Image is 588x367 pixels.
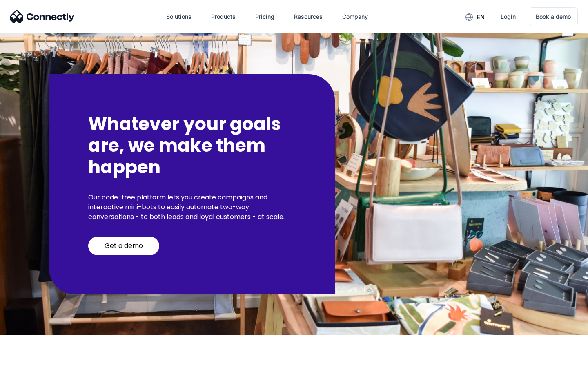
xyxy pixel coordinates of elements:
[211,11,236,22] div: Products
[255,11,274,22] div: Pricing
[294,11,323,22] div: Resources
[88,237,159,255] a: Get a demo
[88,192,296,222] p: Our code-free platform lets you create campaigns and interactive mini-bots to easily automate two...
[16,353,49,364] ul: Language list
[494,7,522,27] a: Login
[8,353,49,364] aside: Language selected: English
[10,10,75,23] img: Connectly Logo
[477,11,485,23] div: en
[459,11,491,23] div: en
[529,7,578,26] a: Book a demo
[105,242,143,250] div: Get a demo
[166,11,192,22] div: Solutions
[342,11,368,22] div: Company
[249,7,281,27] a: Pricing
[287,7,329,27] div: Resources
[88,113,296,178] h2: Whatever your goals are, we make them happen
[501,11,516,22] div: Login
[205,7,242,27] div: Products
[336,7,374,27] div: Company
[160,7,198,27] div: Solutions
